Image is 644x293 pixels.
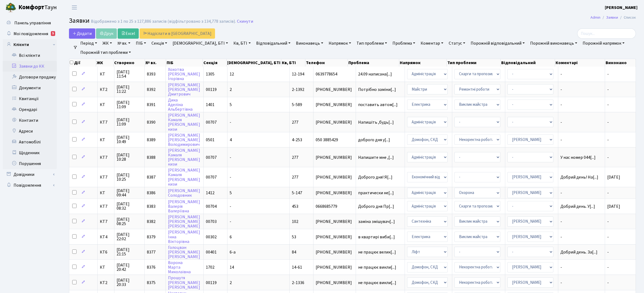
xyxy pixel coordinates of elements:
[206,71,214,77] span: 1305
[358,154,394,160] span: Напишите мне ,[...]
[3,115,57,126] a: Контакти
[607,137,609,143] span: -
[560,103,603,107] span: -
[358,102,398,108] span: поставить автом[...]
[358,234,395,240] span: в квартирі виби[...]
[3,61,57,72] a: Заявки до КК
[206,280,217,286] span: 00119
[147,102,156,108] span: 8391
[358,174,392,180] span: Доброго дня! Я[...]
[294,39,325,48] a: Виконавець
[560,235,603,239] span: -
[577,28,636,39] input: Пошук...
[206,234,217,240] span: 00302
[605,4,638,11] a: [PERSON_NAME]
[117,202,143,210] span: [DATE] 08:32
[3,180,57,191] a: Повідомлення
[316,138,354,142] span: 050 3885429
[3,147,57,158] a: Щоденник
[316,155,354,160] span: [PHONE_NUMBER]
[168,188,200,198] a: [PERSON_NAME]Солодовник
[305,59,348,67] th: Телефон
[316,235,354,239] span: [PHONE_NUMBER]
[147,119,156,125] span: 8390
[582,12,644,23] nav: breadcrumb
[117,189,143,197] span: [DATE] 09:44
[358,249,396,255] span: не працює велик[...]
[3,18,57,28] a: Панель управління
[348,59,399,67] th: Проблема
[316,120,354,124] span: [PHONE_NUMBER]
[100,204,112,209] span: КТ7
[316,72,354,76] span: 0639778654
[418,39,445,48] a: Коментар
[231,39,253,48] a: Кв, БТІ
[91,19,236,24] div: Відображено з 1 по 25 з 127,886 записів (відфільтровано з 134,778 записів).
[78,39,99,48] a: Період
[100,219,112,224] span: КТ7
[560,203,595,209] span: Добрий день. У[...]
[292,87,304,93] span: 2-1392
[206,190,214,196] span: 1412
[358,71,392,77] span: 24.09 написана[...]
[51,31,55,36] div: 5
[14,31,48,37] span: Мої повідомлення
[292,190,302,196] span: 5-147
[3,83,57,93] a: Документи
[168,167,200,187] a: [PERSON_NAME]Камаля[PERSON_NAME]кизи
[147,190,156,196] span: 8386
[18,3,57,12] span: Таун
[555,59,605,67] th: Коментарі
[206,203,217,209] span: 00704
[447,59,501,67] th: Тип проблеми
[316,103,354,107] span: [PHONE_NUMBER]
[147,219,156,225] span: 8382
[316,219,354,224] span: [PHONE_NUMBER]
[316,250,354,254] span: [PHONE_NUMBER]
[100,120,112,124] span: КТ7
[590,15,600,20] a: Admin
[147,87,156,93] span: 8392
[115,39,133,48] a: № вх.
[230,119,231,125] span: -
[206,102,214,108] span: 1401
[69,28,95,39] a: Додати
[69,59,96,67] th: Дії
[292,174,298,180] span: 277
[117,135,143,144] span: [DATE] 10:49
[206,137,214,143] span: 0501
[100,175,112,179] span: КТ7
[358,219,395,225] span: заміна змішувач[...]
[3,158,57,169] a: Порушення
[3,93,57,104] a: Квитанції
[168,112,200,132] a: [PERSON_NAME]Камаля[PERSON_NAME]кизи
[468,39,527,48] a: Порожній відповідальний
[560,120,603,124] span: -
[69,16,90,25] span: Заявки
[168,229,200,245] a: [PERSON_NAME]ІннаВікторівна
[96,59,114,67] th: ЖК
[316,175,354,179] span: [PHONE_NUMBER]
[607,249,609,255] span: -
[560,72,603,76] span: -
[147,174,156,180] span: 8387
[292,71,304,77] span: 12-194
[230,190,232,196] span: 5
[292,154,298,160] span: 277
[72,31,92,37] span: Додати
[326,39,353,48] a: Напрямок
[147,249,156,255] span: 8377
[206,154,217,160] span: 00707
[230,234,232,240] span: 6
[358,87,396,93] span: Потрібно заміни[...]
[78,48,133,57] a: Порожній тип проблеми
[168,82,200,97] a: [PERSON_NAME][PERSON_NAME]Дмитрович
[501,59,555,67] th: Відповідальний
[528,39,579,48] a: Порожній виконавець
[230,154,231,160] span: -
[230,249,236,255] span: 6-а
[316,281,354,285] span: [PHONE_NUMBER]
[358,190,394,196] span: практически не[...]
[206,87,217,93] span: 00119
[227,59,281,67] th: [DEMOGRAPHIC_DATA], БТІ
